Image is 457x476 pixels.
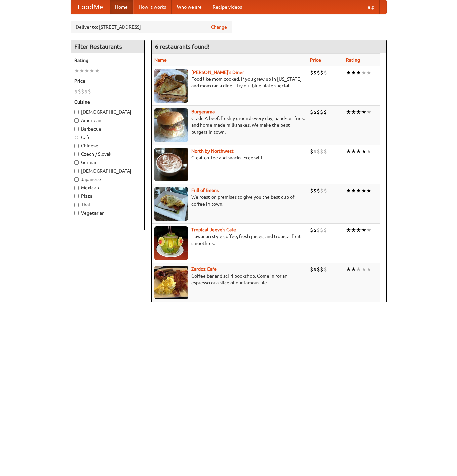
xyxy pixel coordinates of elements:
[323,148,327,155] li: $
[356,69,361,76] li: ★
[346,187,351,194] li: ★
[361,148,366,155] li: ★
[71,40,144,53] h4: Filter Restaurants
[313,226,317,234] li: $
[313,69,317,76] li: $
[79,67,84,74] li: ★
[191,266,217,272] a: Zardoz Cafe
[356,266,361,273] li: ★
[74,135,79,140] input: Cafe
[94,67,100,74] li: ★
[356,187,361,194] li: ★
[71,0,110,14] a: FoodMe
[74,193,141,199] label: Pizza
[207,0,247,14] a: Recipe videos
[74,211,79,215] input: Vegetarian
[191,188,219,193] a: Full of Beans
[74,160,79,165] input: German
[172,0,207,14] a: Who we are
[366,108,371,116] li: ★
[154,69,188,103] img: sallys.jpg
[74,127,79,131] input: Barbecue
[317,148,320,155] li: $
[323,69,327,76] li: $
[88,88,91,95] li: $
[191,70,244,75] a: [PERSON_NAME]'s Diner
[154,194,305,207] p: We roast on premises to give you the best cup of coffee in town.
[323,187,327,194] li: $
[361,108,366,116] li: ★
[133,0,172,14] a: How it works
[361,187,366,194] li: ★
[361,226,366,234] li: ★
[351,226,356,234] li: ★
[317,108,320,116] li: $
[71,21,232,33] div: Deliver to: [STREET_ADDRESS]
[154,108,188,142] img: burgerama.jpg
[323,226,327,234] li: $
[74,177,79,182] input: Japanese
[313,148,317,155] li: $
[74,144,79,148] input: Chinese
[74,169,79,173] input: [DEMOGRAPHIC_DATA]
[191,109,215,114] a: Burgerama
[366,266,371,273] li: ★
[346,148,351,155] li: ★
[366,226,371,234] li: ★
[84,88,88,95] li: $
[155,43,210,50] ng-pluralize: 6 restaurants found!
[74,99,141,105] h5: Cuisine
[366,148,371,155] li: ★
[74,186,79,190] input: Mexican
[78,88,81,95] li: $
[320,187,323,194] li: $
[84,67,89,74] li: ★
[74,201,141,208] label: Thai
[351,69,356,76] li: ★
[320,69,323,76] li: $
[74,78,141,84] h5: Price
[313,108,317,116] li: $
[74,110,79,114] input: [DEMOGRAPHIC_DATA]
[313,187,317,194] li: $
[346,57,360,63] a: Rating
[74,117,141,124] label: American
[74,67,79,74] li: ★
[191,148,234,154] a: North by Northwest
[191,227,236,232] a: Tropical Jeeve's Cafe
[154,187,188,221] img: beans.jpg
[356,226,361,234] li: ★
[74,203,79,207] input: Thai
[89,67,94,74] li: ★
[359,0,380,14] a: Help
[310,69,313,76] li: $
[81,88,84,95] li: $
[74,176,141,183] label: Japanese
[351,108,356,116] li: ★
[310,266,313,273] li: $
[351,187,356,194] li: ★
[317,187,320,194] li: $
[74,125,141,132] label: Barbecue
[154,57,167,63] a: Name
[320,266,323,273] li: $
[317,226,320,234] li: $
[346,226,351,234] li: ★
[351,266,356,273] li: ★
[310,108,313,116] li: $
[366,187,371,194] li: ★
[317,266,320,273] li: $
[154,226,188,260] img: jeeves.jpg
[323,266,327,273] li: $
[154,76,305,89] p: Food like mom cooked, if you grew up in [US_STATE] and mom ran a diner. Try our blue plate special!
[154,272,305,286] p: Coffee bar and sci-fi bookshop. Come in for an espresso or a slice of our famous pie.
[313,266,317,273] li: $
[74,151,141,157] label: Czech / Slovak
[74,159,141,166] label: German
[323,108,327,116] li: $
[74,88,78,95] li: $
[154,148,188,181] img: north.jpg
[317,69,320,76] li: $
